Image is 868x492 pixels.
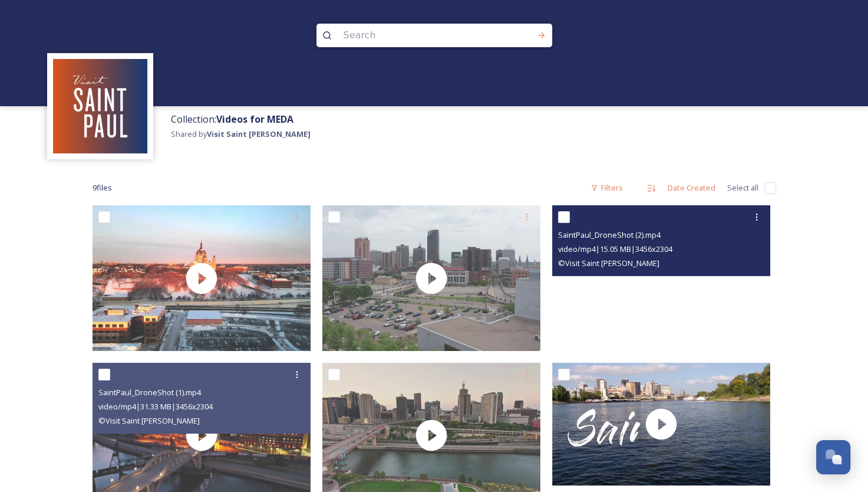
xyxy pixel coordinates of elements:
[727,182,758,193] span: Select all
[171,113,293,126] span: Collection:
[552,363,770,486] img: thumbnail
[552,205,770,351] video: SaintPaul_DroneShot (2).mp4
[585,176,629,199] div: Filters
[322,205,540,351] img: thumbnail
[98,387,201,398] span: SaintPaul_DroneShot (1).mp4
[662,176,721,199] div: Date Created
[98,415,200,426] span: © Visit Saint [PERSON_NAME]
[53,59,147,153] img: Visit%20Saint%20Paul%20Updated%20Profile%20Image.jpg
[338,22,499,48] input: Search
[171,129,311,139] span: Shared by
[93,182,112,193] span: 9 file s
[816,440,850,474] button: Open Chat
[558,258,659,268] span: © Visit Saint [PERSON_NAME]
[98,401,213,412] span: video/mp4 | 31.33 MB | 3456 x 2304
[558,229,661,240] span: SaintPaul_DroneShot (2).mp4
[558,244,672,254] span: video/mp4 | 15.05 MB | 3456 x 2304
[207,129,311,139] strong: Visit Saint [PERSON_NAME]
[93,205,311,351] img: thumbnail
[216,113,293,126] strong: Videos for MEDA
